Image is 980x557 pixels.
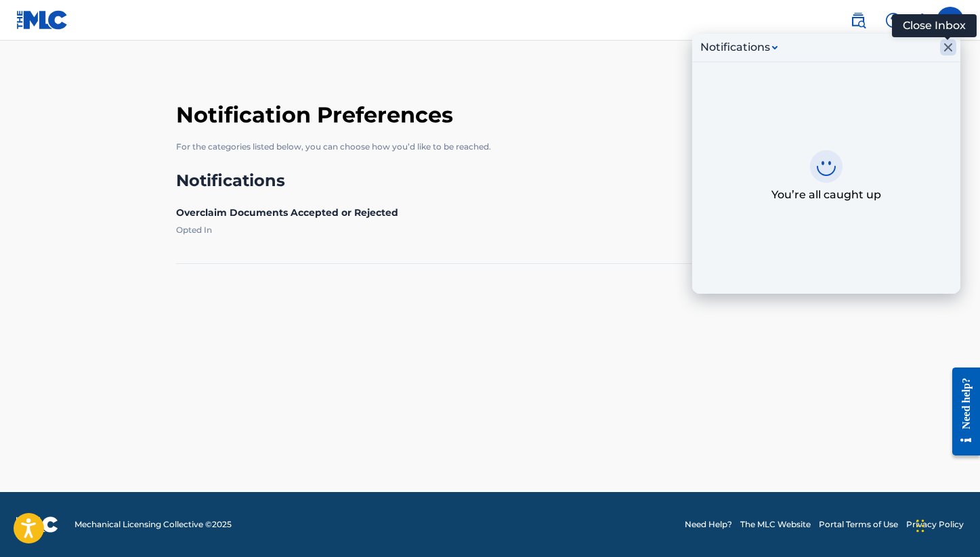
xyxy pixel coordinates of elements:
[740,518,811,531] a: The MLC Website
[685,518,732,531] a: Need Help?
[915,14,929,27] div: Notifications
[942,356,980,468] iframe: Resource Center
[937,7,964,34] div: User Menu
[696,39,782,55] button: Notifications
[176,171,803,191] h1: Notifications
[885,12,901,28] img: help
[176,95,803,130] h1: Notification Preferences
[880,7,907,34] div: Help
[850,12,866,28] img: search
[176,224,771,235] label: Opted In
[74,518,232,531] span: Mechanical Licensing Collective © 2025
[819,518,898,531] a: Portal Terms of Use
[906,518,964,531] a: Privacy Policy
[940,39,956,55] button: Close Inbox
[16,516,58,533] img: logo
[176,130,803,164] p: For the categories listed below, you can choose how you’d like to be reached.
[845,7,872,34] a: Public Search
[16,10,68,30] img: MLC Logo
[916,506,924,546] div: Drag
[700,39,770,55] div: Notifications
[176,206,803,220] div: Overclaim Documents Accepted or Rejected
[767,183,885,207] div: You’re all caught up
[912,492,980,557] iframe: Chat Widget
